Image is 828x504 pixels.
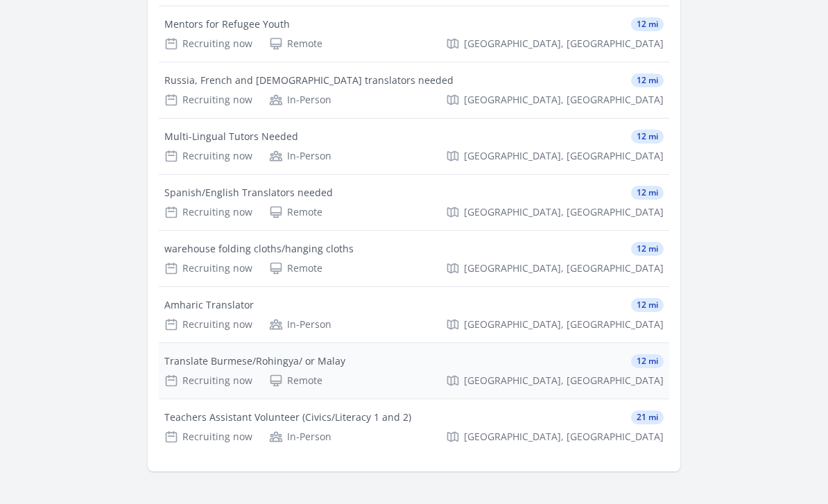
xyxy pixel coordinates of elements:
[631,74,664,88] span: 12 mi
[159,288,669,343] a: Amharic Translator 12 mi Recruiting now In-Person [GEOGRAPHIC_DATA], [GEOGRAPHIC_DATA]
[164,18,290,32] div: Mentors for Refugee Youth
[269,374,322,388] div: Remote
[164,299,254,313] div: Amharic Translator
[464,150,664,164] span: [GEOGRAPHIC_DATA], [GEOGRAPHIC_DATA]
[269,206,322,220] div: Remote
[631,355,664,369] span: 12 mi
[269,262,322,276] div: Remote
[269,37,322,51] div: Remote
[164,186,333,200] div: Spanish/English Translators needed
[269,431,331,444] div: In-Person
[164,130,298,144] div: Multi-Lingual Tutors Needed
[159,175,669,231] a: Spanish/English Translators needed 12 mi Recruiting now Remote [GEOGRAPHIC_DATA], [GEOGRAPHIC_DATA]
[159,344,669,399] a: Translate Burmese/Rohingya/ or Malay 12 mi Recruiting now Remote [GEOGRAPHIC_DATA], [GEOGRAPHIC_D...
[164,262,252,276] div: Recruiting now
[164,94,252,107] div: Recruiting now
[631,186,664,200] span: 12 mi
[464,206,664,220] span: [GEOGRAPHIC_DATA], [GEOGRAPHIC_DATA]
[164,74,454,88] div: Russia, French and [DEMOGRAPHIC_DATA] translators needed
[269,150,331,164] div: In-Person
[464,94,664,107] span: [GEOGRAPHIC_DATA], [GEOGRAPHIC_DATA]
[159,232,669,287] a: warehouse folding cloths/hanging cloths 12 mi Recruiting now Remote [GEOGRAPHIC_DATA], [GEOGRAPHI...
[464,374,664,388] span: [GEOGRAPHIC_DATA], [GEOGRAPHIC_DATA]
[159,63,669,119] a: Russia, French and [DEMOGRAPHIC_DATA] translators needed 12 mi Recruiting now In-Person [GEOGRAPH...
[464,262,664,276] span: [GEOGRAPHIC_DATA], [GEOGRAPHIC_DATA]
[164,374,252,388] div: Recruiting now
[164,150,252,164] div: Recruiting now
[269,318,331,332] div: In-Person
[164,355,345,369] div: Translate Burmese/Rohingya/ or Malay
[159,400,669,455] a: Teachers Assistant Volunteer (Civics/Literacy 1 and 2) 21 mi Recruiting now In-Person [GEOGRAPHIC...
[631,243,664,257] span: 12 mi
[164,431,252,444] div: Recruiting now
[464,37,664,51] span: [GEOGRAPHIC_DATA], [GEOGRAPHIC_DATA]
[631,130,664,144] span: 12 mi
[631,411,664,425] span: 21 mi
[164,37,252,51] div: Recruiting now
[159,7,669,62] a: Mentors for Refugee Youth 12 mi Recruiting now Remote [GEOGRAPHIC_DATA], [GEOGRAPHIC_DATA]
[164,206,252,220] div: Recruiting now
[269,94,331,107] div: In-Person
[159,119,669,175] a: Multi-Lingual Tutors Needed 12 mi Recruiting now In-Person [GEOGRAPHIC_DATA], [GEOGRAPHIC_DATA]
[631,299,664,313] span: 12 mi
[164,411,411,425] div: Teachers Assistant Volunteer (Civics/Literacy 1 and 2)
[464,431,664,444] span: [GEOGRAPHIC_DATA], [GEOGRAPHIC_DATA]
[464,318,664,332] span: [GEOGRAPHIC_DATA], [GEOGRAPHIC_DATA]
[164,318,252,332] div: Recruiting now
[631,18,664,32] span: 12 mi
[164,243,354,257] div: warehouse folding cloths/hanging cloths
